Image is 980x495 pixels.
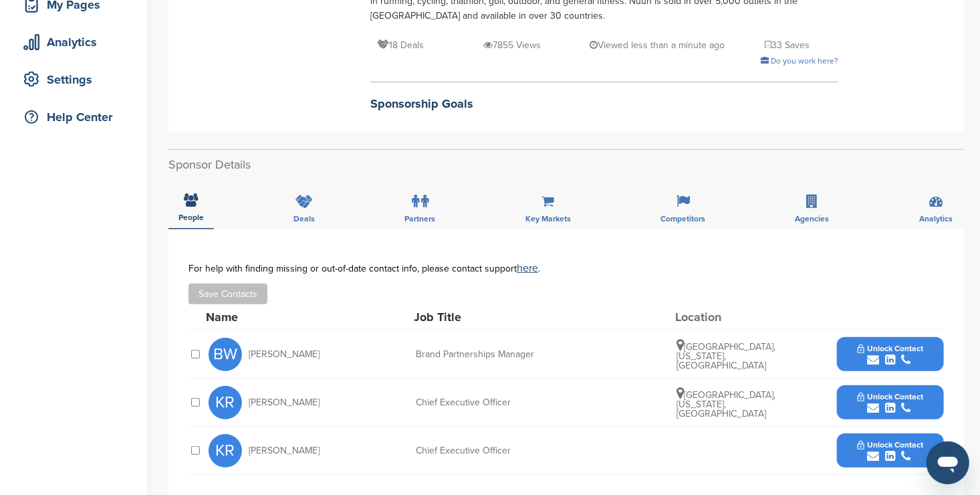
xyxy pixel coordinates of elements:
[209,434,242,468] span: KR
[293,215,315,223] span: Deals
[249,350,320,359] span: [PERSON_NAME]
[919,215,953,223] span: Analytics
[168,156,964,174] h2: Sponsor Details
[525,215,571,223] span: Key Markets
[842,431,940,471] button: Unlock Contact
[842,334,940,375] button: Unlock Contact
[189,284,267,304] button: Save Contacts
[206,311,353,323] div: Name
[20,68,134,92] div: Settings
[765,37,810,54] p: 33 Saves
[178,213,204,221] span: People
[795,215,830,223] span: Agencies
[858,440,924,450] span: Unlock Contact
[13,27,134,58] a: Analytics
[414,311,614,323] div: Job Title
[677,341,775,371] span: [GEOGRAPHIC_DATA], [US_STATE], [GEOGRAPHIC_DATA]
[249,398,320,407] span: [PERSON_NAME]
[13,64,134,95] a: Settings
[189,263,944,274] div: For help with finding missing or out-of-date contact info, please contact support .
[416,350,616,359] div: Brand Partnerships Manager
[483,37,541,54] p: 7855 Views
[249,446,320,456] span: [PERSON_NAME]
[771,56,838,66] span: Do you work here?
[676,311,776,323] div: Location
[209,386,242,419] span: KR
[858,344,924,353] span: Unlock Contact
[416,446,616,456] div: Chief Executive Officer
[858,392,924,401] span: Unlock Contact
[517,262,538,275] a: here
[209,338,242,371] span: BW
[927,441,969,484] iframe: Button to launch messaging window
[405,215,436,223] span: Partners
[660,215,705,223] span: Competitors
[416,398,616,407] div: Chief Executive Officer
[20,105,134,129] div: Help Center
[370,95,838,113] h2: Sponsorship Goals
[20,30,134,54] div: Analytics
[377,37,424,54] p: 18 Deals
[677,389,775,419] span: [GEOGRAPHIC_DATA], [US_STATE], [GEOGRAPHIC_DATA]
[842,383,940,423] button: Unlock Contact
[590,37,725,54] p: Viewed less than a minute ago
[13,102,134,132] a: Help Center
[761,56,838,66] a: Do you work here?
